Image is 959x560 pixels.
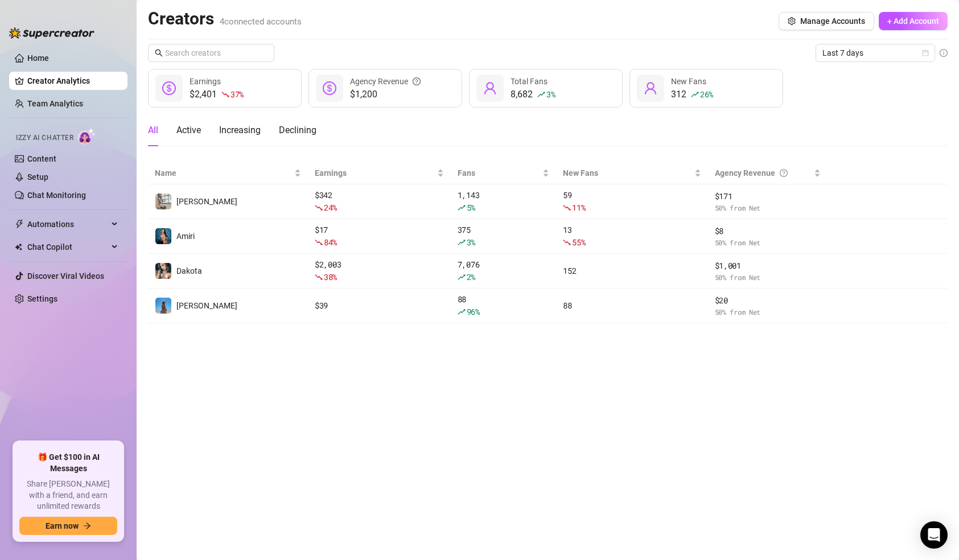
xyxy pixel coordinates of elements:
span: rise [458,204,466,212]
span: 4 connected accounts [220,17,302,27]
div: Open Intercom Messenger [920,521,948,549]
span: Dakota [176,266,202,275]
div: $2,401 [190,88,244,101]
span: search [155,49,163,57]
span: Automations [27,215,108,233]
div: 8,682 [511,88,555,101]
span: 50 % from Net [715,307,821,318]
span: Izzy AI Chatter [16,133,73,143]
span: 50 % from Net [715,203,821,213]
th: Name [148,162,308,184]
span: [PERSON_NAME] [176,197,237,206]
span: dollar-circle [323,81,336,95]
span: 38 % [324,271,337,282]
div: 13 [563,224,701,249]
div: All [148,123,158,137]
img: Bailey [155,298,171,314]
img: Amiri [155,228,171,244]
span: 3 % [546,89,555,100]
span: Manage Accounts [800,17,865,26]
span: fall [563,238,571,246]
button: Earn nowarrow-right [19,517,117,535]
span: info-circle [940,49,948,57]
div: 1,143 [458,189,549,214]
span: 50 % from Net [715,272,821,283]
span: user [483,81,497,95]
div: Declining [279,123,316,137]
span: Fans [458,167,540,179]
div: Agency Revenue [715,167,812,179]
span: rise [458,238,466,246]
span: $ 8 [715,225,821,237]
div: $ 342 [315,189,444,214]
span: $1,200 [350,88,421,101]
span: arrow-right [83,522,91,530]
div: 312 [671,88,713,101]
a: Discover Viral Videos [27,271,104,281]
span: calendar [922,50,929,56]
div: 152 [563,265,701,277]
span: rise [458,308,466,316]
div: 88 [563,299,701,312]
img: logo-BBDzfeDw.svg [9,27,94,39]
span: Total Fans [511,77,548,86]
span: Share [PERSON_NAME] with a friend, and earn unlimited rewards [19,479,117,512]
th: Earnings [308,162,451,184]
span: 50 % from Net [715,237,821,248]
a: Team Analytics [27,99,83,108]
span: rise [691,90,699,98]
div: Increasing [219,123,261,137]
span: user [644,81,657,95]
span: fall [315,238,323,246]
span: [PERSON_NAME] [176,301,237,310]
span: 55 % [572,237,585,248]
span: thunderbolt [15,220,24,229]
img: AI Chatter [78,128,96,145]
span: Name [155,167,292,179]
span: 3 % [467,237,475,248]
div: Agency Revenue [350,75,421,88]
img: Erika [155,193,171,209]
span: fall [315,273,323,281]
span: 2 % [467,271,475,282]
img: Chat Copilot [15,243,22,251]
a: Settings [27,294,57,303]
span: 11 % [572,202,585,213]
span: question-circle [413,75,421,88]
div: $ 17 [315,224,444,249]
span: 26 % [700,89,713,100]
span: 96 % [467,306,480,317]
a: Creator Analytics [27,72,118,90]
span: 🎁 Get $100 in AI Messages [19,452,117,474]
span: $ 171 [715,190,821,203]
input: Search creators [165,47,258,59]
span: $ 1,001 [715,260,821,272]
span: rise [537,90,545,98]
span: fall [563,204,571,212]
div: $ 2,003 [315,258,444,283]
span: Amiri [176,232,195,241]
a: Home [27,53,49,63]
span: fall [315,204,323,212]
span: 5 % [467,202,475,213]
a: Content [27,154,56,163]
h2: Creators [148,8,302,30]
span: Earnings [190,77,221,86]
span: setting [788,17,796,25]
a: Setup [27,172,48,182]
span: Earn now [46,521,79,530]
div: 59 [563,189,701,214]
div: 375 [458,224,549,249]
div: $ 39 [315,299,444,312]
span: $ 20 [715,294,821,307]
span: Chat Copilot [27,238,108,256]
span: rise [458,273,466,281]
button: + Add Account [879,12,948,30]
span: 37 % [231,89,244,100]
span: fall [221,90,229,98]
span: Earnings [315,167,435,179]
th: New Fans [556,162,707,184]
img: Dakota [155,263,171,279]
span: Last 7 days [822,44,928,61]
th: Fans [451,162,556,184]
